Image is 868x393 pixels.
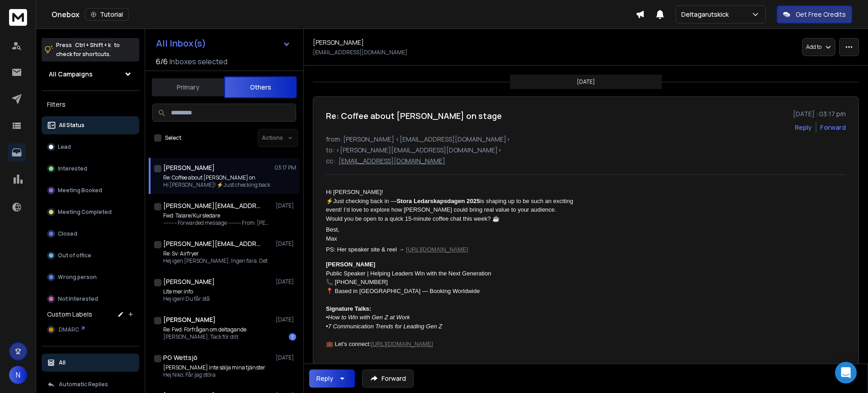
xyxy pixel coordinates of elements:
[326,197,590,214] p: ⚡Just checking back in — is shaping up to be such an exciting event! I’d love to explore how [PER...
[59,359,66,366] p: All
[309,369,355,388] button: Reply
[163,333,246,341] p: [PERSON_NAME], Tack för ditt
[42,138,139,156] button: Lead
[58,295,98,303] p: Not Interested
[326,246,404,253] span: PS: Her speaker site & reel →
[326,135,846,144] p: from: [PERSON_NAME] <[EMAIL_ADDRESS][DOMAIN_NAME]>
[163,250,268,257] p: Re: Sv: Airfryer
[58,208,112,216] p: Meeting Completed
[163,371,265,379] p: Hej Niko, Får jag störa
[85,8,129,21] button: Tutorial
[795,123,812,132] button: Reply
[58,230,77,237] p: Closed
[396,198,480,204] span: Stora Ledarskapsdagen 2025
[362,369,414,388] button: Forward
[49,70,93,79] h1: All Campaigns
[42,65,139,83] button: All Campaigns
[42,116,139,134] button: All Status
[224,76,297,98] button: Others
[328,314,410,321] em: How to Win with Gen Z at Work
[59,122,85,129] p: All Status
[326,146,846,155] p: to: <[PERSON_NAME][EMAIL_ADDRESS][DOMAIN_NAME]>
[42,354,139,372] button: All
[163,364,265,371] p: [PERSON_NAME] inte sälja mina tjänster
[681,10,732,19] p: Deltagarutskick
[326,156,335,166] p: cc:
[326,214,590,223] p: Would you be open to a quick 15-minute coffee chat this week? ☕
[289,333,296,341] div: 1
[326,305,371,312] strong: Signature Talks:
[326,278,590,287] div: 📞 [PHONE_NUMBER]
[59,326,79,333] span: DMARC
[577,78,595,85] p: [DATE]
[406,246,468,253] a: [URL][DOMAIN_NAME]
[42,290,139,308] button: Not Interested
[163,174,270,181] p: Re: Coffee about [PERSON_NAME] on
[793,109,846,118] p: [DATE] : 03:17 pm
[42,98,139,111] h3: Filters
[42,246,139,265] button: Out of office
[316,374,333,383] div: Reply
[163,212,272,219] p: Fwd: Talare/Kursledare
[274,164,296,171] p: 03:17 PM
[42,203,139,221] button: Meeting Completed
[42,225,139,243] button: Closed
[313,38,364,47] h1: [PERSON_NAME]
[835,362,857,384] div: Open Intercom Messenger
[326,340,590,349] div: 💼 Let’s connect:
[165,134,181,142] label: Select
[777,5,852,24] button: Get Free Credits
[326,225,590,243] p: Best, Max
[163,326,246,333] p: Re: Fwd: Förfrågan om deltagande
[9,366,27,384] button: N
[56,41,120,59] p: Press to check for shortcuts.
[326,261,375,268] strong: [PERSON_NAME]
[58,187,102,194] p: Meeting Booked
[371,341,433,347] a: [URL][DOMAIN_NAME]
[276,278,296,285] p: [DATE]
[152,77,224,97] button: Primary
[42,321,139,339] button: DMARC
[276,240,296,247] p: [DATE]
[149,34,298,52] button: All Inbox(s)
[163,219,272,227] p: ---------- Forwarded message --------- From: [PERSON_NAME]
[163,315,216,324] h1: [PERSON_NAME]
[163,288,210,295] p: Lite mer info
[163,201,263,210] h1: [PERSON_NAME][EMAIL_ADDRESS][DOMAIN_NAME]
[326,313,590,322] div: •
[42,268,139,286] button: Wrong person
[163,277,215,286] h1: [PERSON_NAME]
[58,274,97,281] p: Wrong person
[170,56,227,67] h3: Inboxes selected
[58,252,91,259] p: Out of office
[313,49,407,56] p: [EMAIL_ADDRESS][DOMAIN_NAME]
[339,156,445,166] p: [EMAIL_ADDRESS][DOMAIN_NAME]
[74,40,112,50] span: Ctrl + Shift + k
[156,56,168,67] span: 6 / 6
[276,316,296,323] p: [DATE]
[326,322,590,331] div: •
[47,310,92,319] h3: Custom Labels
[806,43,821,51] p: Add to
[820,123,846,132] div: Forward
[59,381,108,388] p: Automatic Replies
[52,8,636,21] div: Onebox
[58,165,87,172] p: Interested
[276,354,296,361] p: [DATE]
[796,10,846,19] p: Get Free Credits
[42,160,139,178] button: Interested
[163,239,263,248] h1: [PERSON_NAME][EMAIL_ADDRESS][DOMAIN_NAME]
[326,287,590,296] div: 📍 Based in [GEOGRAPHIC_DATA] — Booking Worldwide
[163,257,268,265] p: Hej igen [PERSON_NAME], Ingen fara. Det
[326,269,590,278] div: Public Speaker | Helping Leaders Win with the Next Generation
[58,143,71,151] p: Lead
[163,181,270,189] p: Hi [PERSON_NAME]! ⚡Just checking back
[326,188,590,197] p: Hi [PERSON_NAME]!
[163,353,198,362] h1: PG Wettsjö
[326,109,502,122] h1: Re: Coffee about [PERSON_NAME] on stage
[163,163,215,172] h1: [PERSON_NAME]
[328,323,443,330] em: 7 Communication Trends for Leading Gen Z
